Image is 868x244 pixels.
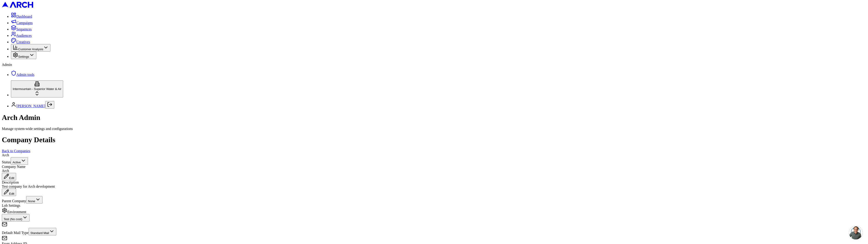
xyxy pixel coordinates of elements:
[9,192,14,195] span: Edit
[2,204,866,208] div: Lob Settings
[2,113,866,122] h1: Arch Admin
[2,231,29,235] label: Default Mail Type
[16,34,32,37] span: Audiences
[16,21,33,25] span: Campaigns
[18,47,43,51] span: Customer Analysis
[2,160,11,164] label: Status
[2,173,16,180] button: Edit
[11,21,33,25] a: Campaigns
[2,180,19,184] label: Description
[11,27,32,31] a: Sequences
[11,34,32,37] a: Audiences
[11,80,63,97] button: Intermountain - Superior Water & Air
[11,15,32,18] a: Dashboard
[7,210,26,214] label: Environment
[2,127,866,131] div: Manage system-wide settings and configurations
[45,101,54,109] button: Log out
[13,87,61,91] span: Intermountain - Superior Water & Air
[18,55,29,58] span: Settings
[16,27,32,31] span: Sequences
[2,184,55,188] span: Test company for Arch development
[11,73,35,77] a: Admin tools
[16,15,32,18] span: Dashboard
[11,52,36,59] button: Settings
[849,226,863,239] a: Open chat
[2,189,16,196] button: Edit
[16,104,45,108] a: [PERSON_NAME]
[9,176,14,180] span: Edit
[11,40,30,44] a: Creatives
[2,63,866,67] div: Admin
[2,153,866,157] div: Arch
[11,44,50,52] button: Customer Analysis
[2,199,26,203] label: Parent Company
[2,169,9,173] span: Arch
[16,73,35,77] span: Admin tools
[2,149,30,153] a: Back to Companies
[2,136,866,144] h1: Company Details
[16,40,30,44] span: Creatives
[2,165,25,169] label: Company Name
